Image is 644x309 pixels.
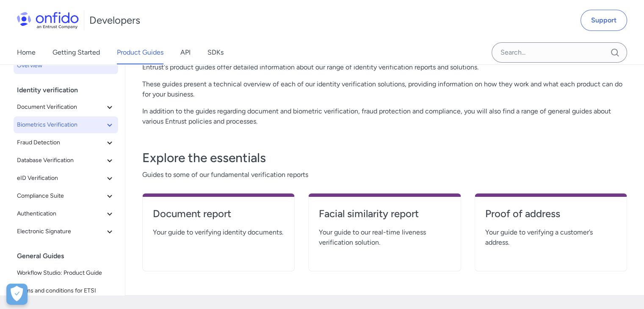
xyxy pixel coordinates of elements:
button: Document Verification [14,99,118,116]
a: Product Guides [117,41,163,64]
button: Authentication [14,205,118,222]
div: Identity verification [17,82,122,99]
a: Getting Started [53,41,100,64]
span: Document Verification [17,102,105,112]
span: Overview [17,61,115,71]
a: Document report [153,207,284,227]
p: In addition to the guides regarding document and biometric verification, fraud protection and com... [142,106,627,127]
span: Your guide to verifying identity documents. [153,227,284,237]
p: These guides present a technical overview of each of our identity verification solutions, providi... [142,79,627,99]
input: Onfido search input field [492,42,627,63]
a: Overview [14,57,118,74]
button: eID Verification [14,170,118,187]
span: Guides to some of our fundamental verification reports [142,170,627,180]
span: Compliance Suite [17,191,105,201]
h1: Developers [89,14,140,27]
button: Compliance Suite [14,188,118,204]
span: Workflow Studio: Product Guide [17,268,115,278]
a: Home [17,41,36,64]
a: Support [580,10,627,31]
span: Your guide to our real-time liveness verification solution. [319,227,450,248]
h3: Explore the essentials [142,149,627,166]
h4: Proof of address [485,207,616,221]
button: Database Verification [14,152,118,169]
div: General Guides [17,248,122,265]
span: Terms and conditions for ETSI certified identity verification [17,286,115,306]
button: Open Preferences [6,284,28,305]
a: Proof of address [485,207,616,227]
a: Facial similarity report [319,207,450,227]
span: Electronic Signature [17,226,105,237]
img: Onfido Logo [17,12,79,29]
h4: Facial similarity report [319,207,450,221]
span: Authentication [17,209,105,219]
a: Workflow Studio: Product Guide [14,265,118,281]
h4: Document report [153,207,284,221]
span: Biometrics Verification [17,120,105,130]
span: Fraud Detection [17,138,105,148]
span: Database Verification [17,155,105,166]
p: Entrust's product guides offer detailed information about our range of identity verification repo... [142,62,627,72]
a: API [180,41,191,64]
button: Biometrics Verification [14,116,118,133]
button: Fraud Detection [14,134,118,151]
button: Electronic Signature [14,223,118,240]
span: Your guide to verifying a customer’s address. [485,227,616,248]
div: Cookie Preferences [6,284,28,305]
a: SDKs [207,41,224,64]
span: eID Verification [17,173,105,183]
